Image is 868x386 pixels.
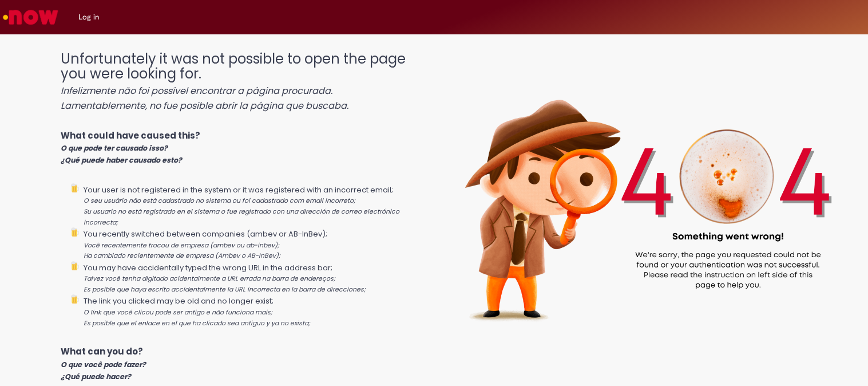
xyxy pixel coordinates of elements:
[61,52,424,112] h1: Unfortunately it was not possible to open the page you were looking for.
[84,207,399,227] i: Su usuario no está registrado en el sistema o fue registrado con una dirección de correo electrón...
[84,241,279,250] i: Você recentemente trocou de empresa (ambev ou ab-inbev);
[61,129,424,166] p: What could have caused this?
[61,84,332,97] i: Infelizmente não foi possível encontrar a página procurada.
[1,6,60,29] img: ServiceNow
[424,40,868,350] img: 404_ambev_new.png
[61,345,424,382] p: What can you do?
[61,360,146,369] i: O que você pode fazer?
[61,99,348,112] i: Lamentablemente, no fue posible abrir la página que buscaba.
[61,143,168,153] i: O que pode ter causado isso?
[84,183,424,227] li: Your user is not registered in the system or it was registered with an incorrect email;
[84,308,272,317] i: O link que você clicou pode ser antigo e não funciona mais;
[84,196,355,205] i: O seu usuário não está cadastrado no sistema ou foi cadastrado com email incorreto;
[84,251,280,260] i: Ha cambiado recientemente de empresa (Ambev o AB-InBev);
[84,319,310,328] i: Es posible que el enlace en el que ha clicado sea antiguo y ya no exista;
[84,294,424,328] li: The link you clicked may be old and no longer exist;
[84,274,335,283] i: Talvez você tenha digitado acidentalmente a URL errada na barra de endereços;
[84,261,424,295] li: You may have accidentally typed the wrong URL in the address bar;
[84,285,366,294] i: Es posible que haya escrito accidentalmente la URL incorrecta en la barra de direcciones;
[61,372,131,381] i: ¿Qué puede hacer?
[61,155,182,165] i: ¿Qué puede haber causado esto?
[84,227,424,261] li: You recently switched between companies (ambev or AB-InBev);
